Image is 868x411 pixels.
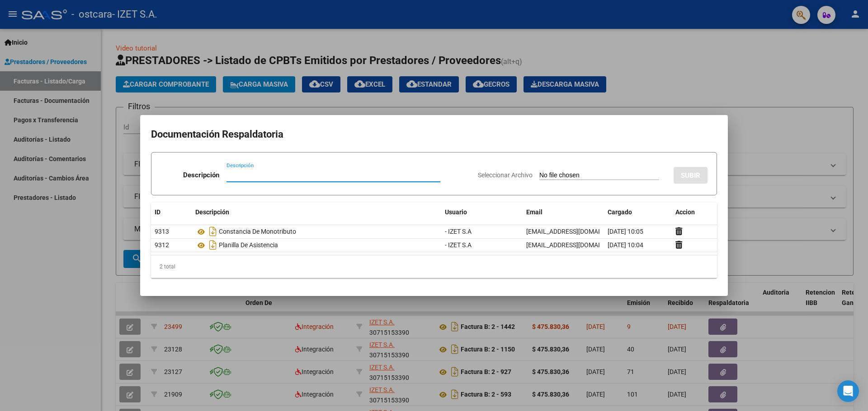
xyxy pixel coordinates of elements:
[526,241,627,249] span: [EMAIL_ADDRESS][DOMAIN_NAME]
[608,228,643,235] span: [DATE] 10:05
[445,228,472,235] span: - IZET S.A
[608,208,632,216] span: Cargado
[155,208,160,216] span: ID
[674,167,708,184] button: SUBIR
[672,203,717,222] datatable-header-cell: Accion
[195,208,229,216] span: Descripción
[441,203,523,222] datatable-header-cell: Usuario
[155,241,169,249] span: 9312
[604,203,672,222] datatable-header-cell: Cargado
[183,170,219,180] p: Descripción
[207,238,219,252] i: Descargar documento
[151,255,717,278] div: 2 total
[675,208,695,216] span: Accion
[155,228,169,235] span: 9313
[526,208,542,216] span: Email
[195,224,438,239] div: Constancia De Monotributo
[445,241,472,249] span: - IZET S.A
[151,126,717,143] h2: Documentación Respaldatoria
[478,171,533,179] span: Seleccionar Archivo
[151,203,192,222] datatable-header-cell: ID
[526,228,627,235] span: [EMAIL_ADDRESS][DOMAIN_NAME]
[837,380,859,402] div: Open Intercom Messenger
[681,171,700,180] span: SUBIR
[523,203,604,222] datatable-header-cell: Email
[445,208,467,216] span: Usuario
[195,238,438,252] div: Planilla De Asistencia
[192,203,441,222] datatable-header-cell: Descripción
[608,241,643,249] span: [DATE] 10:04
[207,224,219,239] i: Descargar documento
